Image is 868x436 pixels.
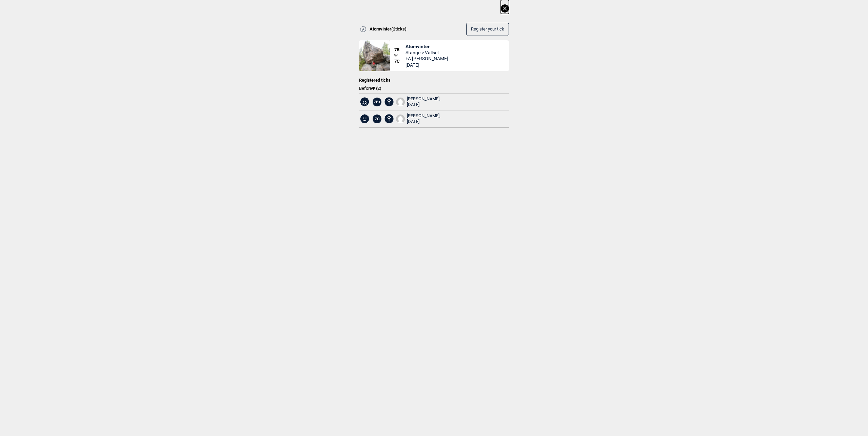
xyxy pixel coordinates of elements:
div: [PERSON_NAME], [407,96,440,108]
img: User fallback1 [396,115,405,123]
a: User fallback1[PERSON_NAME], [DATE] [396,113,441,125]
span: 7C [373,115,381,123]
div: [PERSON_NAME], [407,113,440,125]
div: [DATE] [407,102,440,108]
span: 7B+ [373,98,381,106]
span: Before Ψ ( 2 ) [359,86,509,91]
button: Register your tick [466,23,509,36]
div: Ψ [394,40,406,71]
span: Atomvinter ( 2 ticks) [370,26,407,32]
div: [DATE] [407,119,440,125]
a: User fallback1[PERSON_NAME], [DATE] [396,96,441,108]
span: [DATE] [406,62,448,68]
span: Atomvinter [406,43,448,49]
img: User fallback1 [396,98,405,106]
div: Registered ticks [359,78,509,83]
span: 7C [394,59,406,64]
span: 7B [394,47,406,53]
span: FA: [PERSON_NAME] [406,56,448,62]
img: Atomvinter [359,40,390,71]
span: Stange > Vallset [406,49,448,56]
span: Register your tick [471,27,504,32]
